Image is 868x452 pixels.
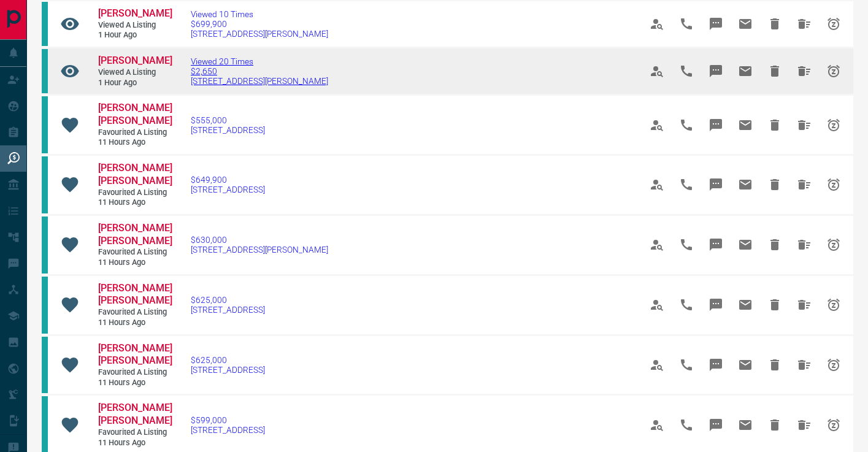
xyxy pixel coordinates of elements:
[98,162,172,188] a: [PERSON_NAME] [PERSON_NAME]
[98,438,172,448] span: 11 hours ago
[98,282,172,308] a: [PERSON_NAME] [PERSON_NAME]
[819,410,848,440] span: Snooze
[642,290,672,320] span: View Profile
[819,350,848,380] span: Snooze
[701,290,731,320] span: Message
[191,115,265,135] a: $555,000[STREET_ADDRESS]
[819,170,848,199] span: Snooze
[672,350,701,380] span: Call
[642,110,672,140] span: View Profile
[191,56,328,66] span: Viewed 20 Times
[672,230,701,259] span: Call
[42,2,48,46] div: condos.ca
[760,56,789,86] span: Hide
[731,56,760,86] span: Email
[642,170,672,199] span: View Profile
[642,410,672,440] span: View Profile
[191,295,265,305] span: $625,000
[789,350,819,380] span: Hide All from Bremner Lim
[191,355,265,365] span: $625,000
[98,427,172,438] span: Favourited a Listing
[42,216,48,274] div: condos.ca
[701,110,731,140] span: Message
[98,128,172,138] span: Favourited a Listing
[642,9,672,39] span: View Profile
[789,110,819,140] span: Hide All from Bremner Lim
[760,410,789,440] span: Hide
[98,197,172,208] span: 11 hours ago
[760,9,789,39] span: Hide
[701,170,731,199] span: Message
[191,29,328,39] span: [STREET_ADDRESS][PERSON_NAME]
[191,56,328,86] a: Viewed 20 Times$2,650[STREET_ADDRESS][PERSON_NAME]
[191,415,265,435] a: $599,000[STREET_ADDRESS]
[98,20,172,31] span: Viewed a Listing
[731,350,760,380] span: Email
[760,110,789,140] span: Hide
[191,425,265,435] span: [STREET_ADDRESS]
[672,9,701,39] span: Call
[191,9,328,39] a: Viewed 10 Times$699,900[STREET_ADDRESS][PERSON_NAME]
[98,102,172,128] a: [PERSON_NAME] [PERSON_NAME]
[191,175,265,185] span: $649,900
[819,290,848,320] span: Snooze
[642,350,672,380] span: View Profile
[98,7,172,20] a: [PERSON_NAME]
[98,402,172,427] a: [PERSON_NAME] [PERSON_NAME]
[701,230,731,259] span: Message
[191,235,328,245] span: $630,000
[98,342,172,368] a: [PERSON_NAME] [PERSON_NAME]
[701,410,731,440] span: Message
[42,337,48,394] div: condos.ca
[42,156,48,213] div: condos.ca
[672,56,701,86] span: Call
[98,55,172,66] span: [PERSON_NAME]
[98,307,172,318] span: Favourited a Listing
[98,55,172,67] a: [PERSON_NAME]
[42,49,48,93] div: condos.ca
[731,230,760,259] span: Email
[731,9,760,39] span: Email
[819,56,848,86] span: Snooze
[760,350,789,380] span: Hide
[98,7,172,19] span: [PERSON_NAME]
[191,9,328,19] span: Viewed 10 Times
[789,170,819,199] span: Hide All from Bremner Lim
[819,9,848,39] span: Snooze
[98,162,172,186] span: [PERSON_NAME] [PERSON_NAME]
[731,110,760,140] span: Email
[98,102,172,126] span: [PERSON_NAME] [PERSON_NAME]
[701,350,731,380] span: Message
[760,170,789,199] span: Hide
[642,230,672,259] span: View Profile
[789,290,819,320] span: Hide All from Bremner Lim
[672,290,701,320] span: Call
[789,410,819,440] span: Hide All from Bremner Lim
[760,230,789,259] span: Hide
[642,56,672,86] span: View Profile
[98,67,172,78] span: Viewed a Listing
[701,9,731,39] span: Message
[191,125,265,135] span: [STREET_ADDRESS]
[789,230,819,259] span: Hide All from Bremner Lim
[672,170,701,199] span: Call
[789,9,819,39] span: Hide All from Suzan Anwaya
[98,222,172,248] a: [PERSON_NAME] [PERSON_NAME]
[98,30,172,40] span: 1 hour ago
[191,175,265,194] a: $649,900[STREET_ADDRESS]
[98,367,172,378] span: Favourited a Listing
[42,96,48,153] div: condos.ca
[731,290,760,320] span: Email
[760,290,789,320] span: Hide
[191,415,265,425] span: $599,000
[98,282,172,307] span: [PERSON_NAME] [PERSON_NAME]
[98,137,172,148] span: 11 hours ago
[98,247,172,258] span: Favourited a Listing
[191,19,328,29] span: $699,900
[98,378,172,388] span: 11 hours ago
[42,277,48,334] div: condos.ca
[819,110,848,140] span: Snooze
[98,188,172,198] span: Favourited a Listing
[191,115,265,125] span: $555,000
[98,78,172,88] span: 1 hour ago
